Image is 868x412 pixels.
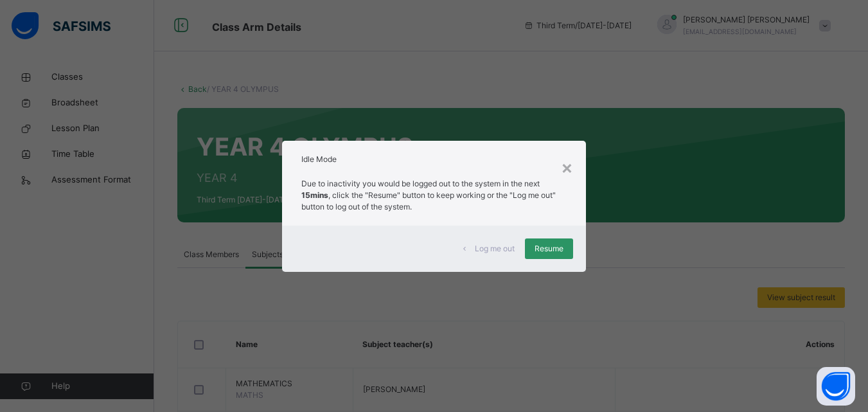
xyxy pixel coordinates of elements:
h2: Idle Mode [301,154,567,165]
button: Open asap [817,367,855,406]
strong: 15mins [301,190,328,200]
span: Log me out [475,243,515,255]
div: × [561,154,573,181]
p: Due to inactivity you would be logged out to the system in the next , click the "Resume" button t... [301,178,567,213]
span: Resume [535,243,563,255]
